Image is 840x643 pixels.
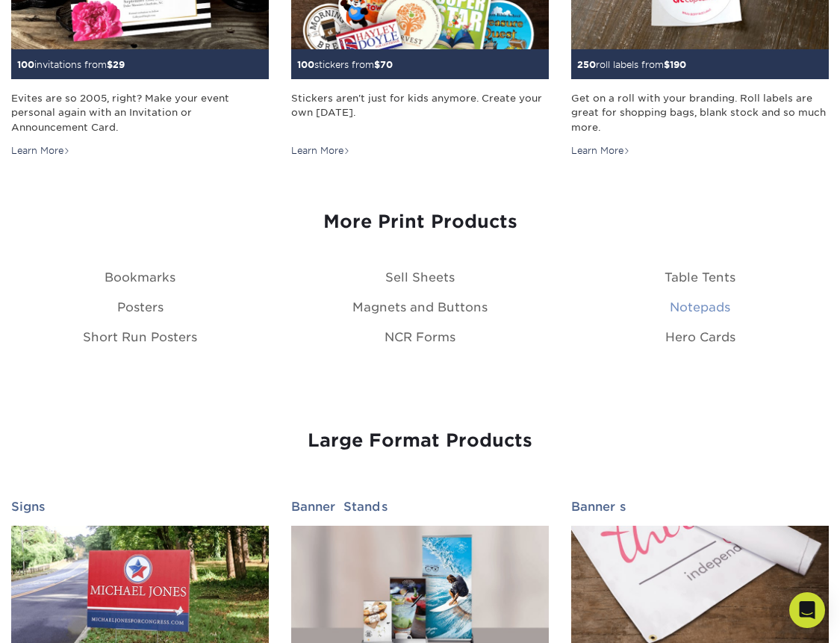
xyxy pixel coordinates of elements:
div: Open Intercom Messenger [789,592,825,628]
div: Learn More [571,144,630,158]
span: 100 [297,59,314,70]
h2: Banners [571,500,829,514]
h3: Large Format Products [11,430,829,452]
div: Get on a roll with your branding. Roll labels are great for shopping bags, blank stock and so muc... [571,91,829,134]
span: $ [664,59,670,70]
a: Short Run Posters [83,330,197,344]
h2: Banner Stands [291,500,549,514]
div: Learn More [291,144,350,158]
a: Posters [117,300,164,314]
a: Hero Cards [665,330,735,344]
span: 250 [577,59,596,70]
span: 190 [670,59,686,70]
small: invitations from [17,59,125,70]
span: $ [107,59,113,70]
span: 100 [17,59,34,70]
small: roll labels from [577,59,686,70]
a: Notepads [670,300,730,314]
h2: Signs [11,500,269,514]
small: stickers from [297,59,393,70]
div: Evites are so 2005, right? Make your event personal again with an Invitation or Announcement Card. [11,91,269,134]
span: 29 [113,59,125,70]
a: Table Tents [665,270,735,285]
div: Stickers aren't just for kids anymore. Create your own [DATE]. [291,91,549,134]
div: Learn More [11,144,70,158]
a: Bookmarks [105,270,175,285]
span: 70 [380,59,393,70]
h3: More Print Products [11,211,829,233]
a: Magnets and Buttons [352,300,488,314]
span: $ [374,59,380,70]
a: Sell Sheets [385,270,455,285]
a: NCR Forms [385,330,455,344]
